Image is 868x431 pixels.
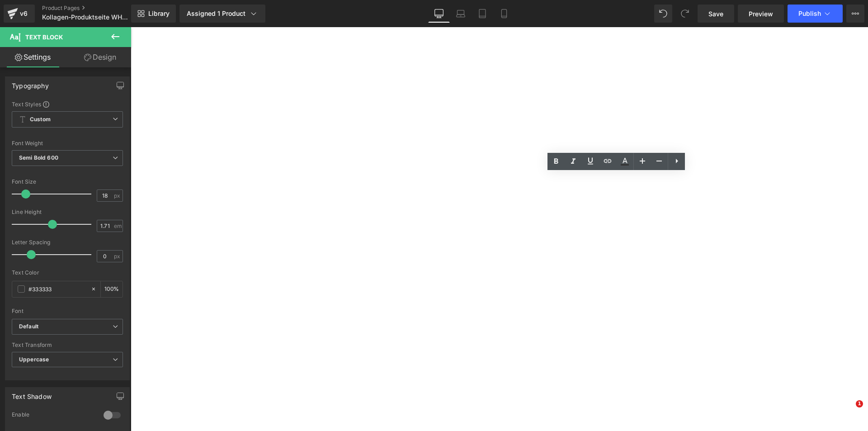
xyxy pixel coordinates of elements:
[676,5,694,23] button: Redo
[67,47,133,67] a: Design
[788,5,843,23] button: Publish
[12,209,123,215] div: Line Height
[428,5,450,23] a: Desktop
[12,270,123,276] div: Text Color
[19,356,49,363] b: Uppercase
[101,281,123,297] div: %
[12,342,123,348] div: Text Transform
[148,9,170,18] span: Library
[12,77,49,90] div: Typography
[114,253,122,259] span: px
[19,323,38,331] i: Default
[12,411,94,421] div: Enable
[42,5,146,12] a: Product Pages
[187,9,258,18] div: Assigned 1 Product
[12,388,52,400] div: Text Shadow
[4,5,35,23] a: v6
[18,8,29,19] div: v6
[19,154,58,161] b: Semi Bold 600
[738,5,784,23] a: Preview
[12,308,123,314] div: Font
[856,400,863,407] span: 1
[42,14,129,21] span: Kollagen-Produktseite WHITE [SHOMUGO 2025-06]
[12,239,123,246] div: Letter Spacing
[114,193,122,199] span: px
[837,400,859,422] iframe: Intercom live chat
[749,9,773,19] span: Preview
[493,5,515,23] a: Mobile
[450,5,472,23] a: Laptop
[30,116,51,123] b: Custom
[12,179,123,185] div: Font Size
[114,223,122,229] span: em
[25,33,63,41] span: Text Block
[28,284,86,294] input: Color
[12,140,123,147] div: Font Weight
[131,5,176,23] a: New Library
[798,10,821,17] span: Publish
[708,9,723,19] span: Save
[12,100,123,108] div: Text Styles
[472,5,493,23] a: Tablet
[654,5,672,23] button: Undo
[846,5,864,23] button: More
